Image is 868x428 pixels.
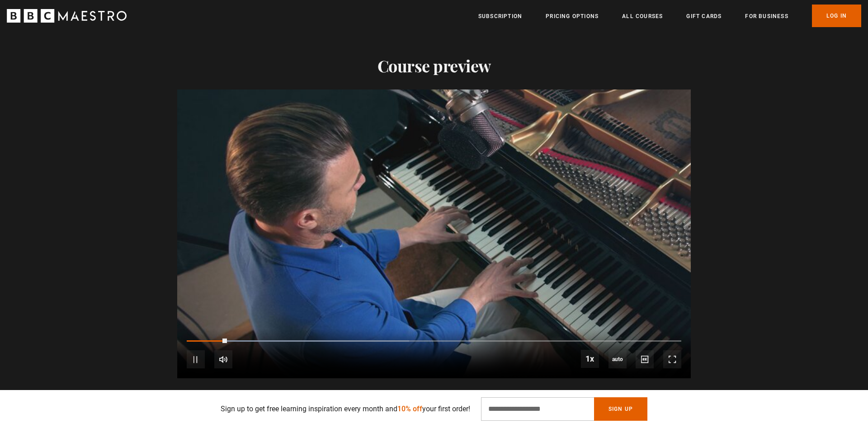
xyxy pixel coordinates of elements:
[622,12,663,21] a: All Courses
[609,350,627,368] div: Current quality: 720p
[177,89,691,378] video-js: Video Player
[478,12,522,21] a: Subscription
[609,350,627,368] span: auto
[594,397,647,421] button: Sign Up
[214,350,232,368] button: Mute
[478,5,861,27] nav: Primary
[663,350,681,368] button: Fullscreen
[187,340,681,342] div: Progress Bar
[581,350,599,368] button: Playback Rate
[177,56,691,75] h2: Course preview
[686,12,722,21] a: Gift Cards
[745,12,788,21] a: For business
[221,404,470,414] p: Sign up to get free learning inspiration every month and your first order!
[546,12,599,21] a: Pricing Options
[7,9,127,23] svg: BBC Maestro
[397,404,422,413] span: 10% off
[812,5,861,27] a: Log In
[187,350,205,368] button: Pause
[636,350,654,368] button: Captions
